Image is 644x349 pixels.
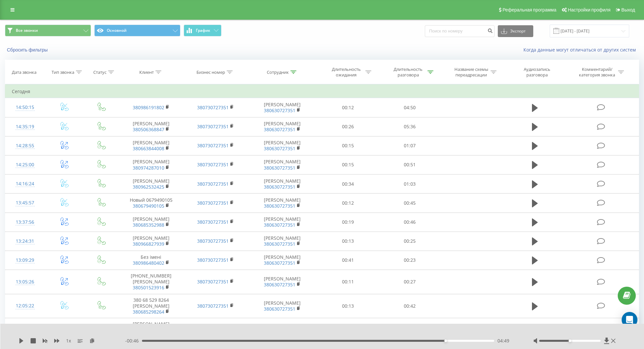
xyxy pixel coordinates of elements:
td: 00:41 [317,251,379,270]
div: Open Intercom Messenger [622,312,637,328]
td: [PERSON_NAME] [248,270,317,294]
td: 01:03 [379,174,441,194]
div: Клиент [139,70,154,75]
td: [PERSON_NAME] [119,117,183,136]
a: 380974287010 [133,165,164,171]
button: График [184,25,221,36]
td: [PERSON_NAME] [248,232,317,251]
a: 380679490105 [133,203,164,209]
a: 380630727351 [264,260,295,266]
a: 380730727351 [197,278,229,285]
div: 12:05:22 [12,299,38,312]
td: 00:13 [317,232,379,251]
span: 1 x [66,338,71,344]
div: Длительность ожидания [329,67,364,78]
div: 14:25:00 [12,158,38,171]
td: [PERSON_NAME] [119,155,183,174]
td: 00:47 [379,318,441,348]
td: 00:45 [379,194,441,213]
a: 380730727351 [197,161,229,168]
td: 00:27 [379,270,441,294]
td: [PERSON_NAME] [248,318,317,348]
div: 13:37:56 [12,216,38,229]
td: 00:25 [379,232,441,251]
a: 380966827939 [133,241,164,247]
td: 00:23 [379,251,441,270]
a: 380630727351 [264,126,295,133]
td: [PERSON_NAME] [248,194,317,213]
a: 380663844008 [133,145,164,152]
span: 04:49 [497,338,509,344]
span: Выход [621,7,635,12]
a: 380730727351 [197,104,229,111]
td: [PERSON_NAME] [119,213,183,232]
td: [PERSON_NAME] [PHONE_NUMBER] [PERSON_NAME] [119,318,183,348]
a: 380730727351 [197,181,229,187]
a: Когда данные могут отличаться от других систем [523,47,639,53]
a: 380730727351 [197,200,229,206]
div: 13:09:29 [12,254,38,267]
td: 380 68 529 8264 [PERSON_NAME] [119,294,183,318]
div: Аудиозапись разговора [516,67,558,78]
a: 380630727351 [264,203,295,209]
td: [PERSON_NAME] [119,136,183,155]
a: 380730727351 [197,142,229,149]
a: 380730727351 [197,123,229,130]
a: 380630727351 [264,107,295,113]
td: 00:46 [379,213,441,232]
td: 00:13 [317,294,379,318]
td: [PHONE_NUMBER] [PERSON_NAME] [119,270,183,294]
a: 380630727351 [264,281,295,288]
td: 00:26 [317,117,379,136]
td: 00:15 [317,155,379,174]
div: 14:50:15 [12,101,38,114]
a: 380730727351 [197,303,229,309]
div: 13:24:31 [12,235,38,248]
div: Accessibility label [444,339,447,342]
a: 380506368847 [133,126,164,133]
td: [PERSON_NAME] [248,251,317,270]
td: 00:42 [379,294,441,318]
div: Тип звонка [52,70,74,75]
div: 14:35:19 [12,120,38,133]
a: 380685352988 [133,222,164,228]
div: 13:05:26 [12,276,38,288]
a: 380962532425 [133,184,164,190]
button: Все звонки [5,25,91,36]
div: Сотрудник [267,70,289,75]
span: Все звонки [16,28,38,33]
a: 380501523916 [133,284,164,291]
a: 380630727351 [264,184,295,190]
td: 00:12 [317,194,379,213]
span: График [196,28,210,33]
a: 380630727351 [264,145,295,152]
td: [PERSON_NAME] [248,174,317,194]
td: Без імені [119,251,183,270]
a: 380630727351 [264,222,295,228]
a: 380630727351 [264,241,295,247]
td: Сегодня [5,85,639,98]
a: 380730727351 [197,257,229,263]
td: 00:12 [317,98,379,117]
span: Реферальная программа [502,7,556,12]
td: [PERSON_NAME] [248,98,317,117]
td: [PERSON_NAME] [248,294,317,318]
td: [PERSON_NAME] [248,213,317,232]
div: 14:16:24 [12,177,38,190]
div: Название схемы переадресации [454,67,489,78]
td: [PERSON_NAME] [119,232,183,251]
div: Комментарий/категория звонка [578,67,616,78]
span: - 00:46 [125,338,142,344]
td: [PERSON_NAME] [248,117,317,136]
div: 14:28:55 [12,139,38,152]
td: Новый 0679490105 [119,194,183,213]
a: 380986191802 [133,104,164,111]
span: Настройки профиля [568,7,610,12]
td: [PERSON_NAME] [248,136,317,155]
a: 380630727351 [264,165,295,171]
td: [PERSON_NAME] [119,174,183,194]
div: Дата звонка [12,70,36,75]
input: Поиск по номеру [425,25,494,37]
a: 380630727351 [264,306,295,312]
td: 00:34 [317,174,379,194]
